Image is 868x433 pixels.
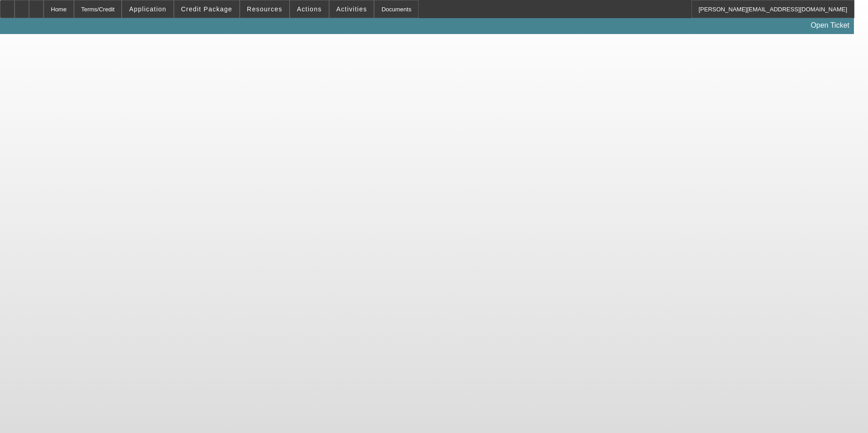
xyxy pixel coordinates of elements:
[807,18,853,33] a: Open Ticket
[181,5,232,13] span: Credit Package
[297,5,322,13] span: Actions
[240,0,289,18] button: Resources
[290,0,329,18] button: Actions
[129,5,166,13] span: Application
[247,5,282,13] span: Resources
[330,0,374,18] button: Activities
[174,0,239,18] button: Credit Package
[336,5,367,13] span: Activities
[122,0,173,18] button: Application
